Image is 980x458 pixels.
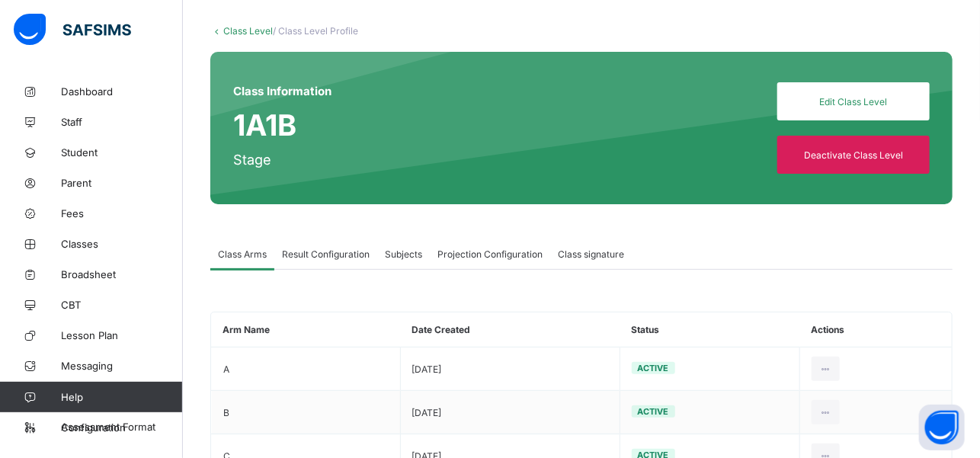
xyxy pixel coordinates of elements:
[273,25,358,37] span: / Class Level Profile
[223,25,273,37] a: Class Level
[800,312,952,348] th: Actions
[385,248,422,260] span: Subjects
[61,116,183,128] span: Staff
[789,96,918,107] span: Edit Class Level
[61,268,183,280] span: Broadsheet
[61,238,183,250] span: Classes
[61,207,183,219] span: Fees
[61,177,183,189] span: Parent
[400,312,620,348] th: Date Created
[919,405,965,450] button: Open asap
[61,329,183,341] span: Lesson Plan
[400,391,620,434] td: [DATE]
[14,14,131,46] img: safsims
[61,146,183,159] span: Student
[638,406,669,417] span: Active
[638,363,669,373] span: Active
[218,248,267,260] span: Class Arms
[61,360,183,372] span: Messaging
[212,391,401,434] td: B
[212,348,401,391] td: A
[61,299,183,311] span: CBT
[437,248,543,260] span: Projection Configuration
[282,248,370,260] span: Result Configuration
[61,421,182,434] span: Configuration
[61,391,182,403] span: Help
[400,348,620,391] td: [DATE]
[789,149,918,161] span: Deactivate Class Level
[620,312,800,348] th: Status
[558,248,624,260] span: Class signature
[61,85,183,98] span: Dashboard
[212,312,401,348] th: Arm Name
